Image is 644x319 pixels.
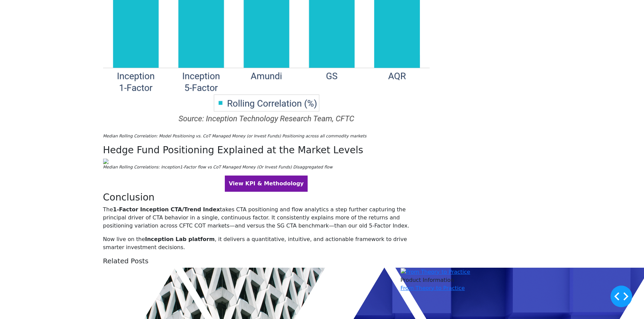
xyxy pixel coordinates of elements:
h3: Conclusion [103,192,430,203]
strong: 1-Factor Inception CTA/Trend Index [113,206,220,213]
p: The takes CTA positioning and flow analytics a step further capturing the principal driver of CTA... [103,206,430,230]
i: Median Rolling Correlation: Model Positioning vs. CoT Managed Money (or Invest Funds) Positioning... [103,134,366,138]
strong: Inception Lab platform [145,236,215,242]
img: rolling_correlation_ressources.png [103,159,430,164]
b: View KPI & Methodology [229,180,304,187]
a: From Theory to Practice [401,285,465,291]
p: Now live on the , it delivers a quantitative, intuitive, and actionable framework to drive smarte... [103,235,430,251]
button: View KPI & Methodology [225,176,308,192]
span: Product Information [401,277,454,283]
h3: Hedge Fund Positioning Explained at the Market Levels [103,144,430,156]
i: Median Rolling Correlations: Inception1-Factor flow vs CoT Managed Money (Or Invest Funds) Disagg... [103,165,333,169]
a: View KPI & Methodology [229,180,304,188]
h5: Related Posts [103,257,541,265]
img: From Theory to Practice [401,268,470,276]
